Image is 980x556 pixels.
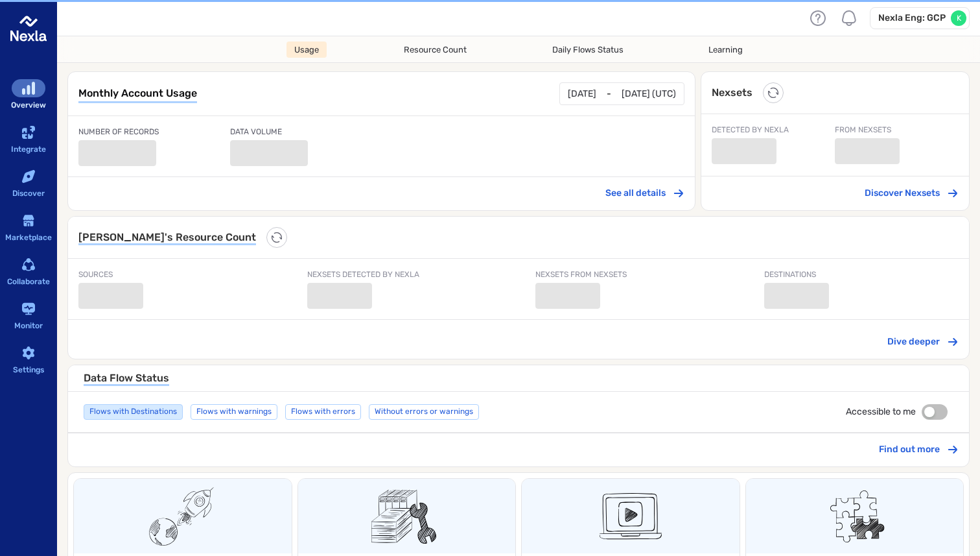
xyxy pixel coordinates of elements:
span: SOURCES [78,269,273,280]
div: Collaborate [7,275,50,289]
h6: [PERSON_NAME] 's Resource Count [78,231,256,244]
div: Integrate [11,143,46,156]
div: Flows with errors [285,404,361,420]
img: logo [10,10,47,47]
span: Learning [708,45,743,54]
span: DETECTED BY NEXLA [712,125,835,135]
span: Without errors or warnings [369,402,478,421]
div: K [951,10,966,26]
div: Marketplace [5,231,52,245]
span: DATA VOLUME [230,127,382,137]
p: [DATE] [568,86,596,102]
span: FROM NEXSETS [835,125,959,135]
a: Overview [8,78,49,114]
div: - [560,83,684,104]
p: [DATE] (UTC) [622,86,676,102]
span: NEXSETS FROM NEXSETS [535,269,730,280]
div: Settings [13,363,44,377]
span: Usage [294,45,319,54]
div: Flows with Destinations [84,404,183,420]
span: Monthly Account Usage [78,87,197,99]
span: Accessible to me [846,405,916,418]
div: Help [808,8,828,29]
button: Discover Nexsets [859,182,964,205]
span: Flows with warnings [191,402,277,421]
span: NEXSETS DETECTED BY NEXLA [307,269,502,280]
div: Monitor [14,319,43,333]
h6: Data Flow Status [84,372,169,385]
span: Resource Count [404,45,467,54]
h6: Nexsets [712,86,752,99]
a: Discover [8,166,49,202]
button: Dive deeper [882,330,964,354]
a: Settings [8,343,49,379]
span: DESTINATIONS [764,269,959,280]
span: Daily Flows Status [552,45,624,54]
a: Monitor [8,298,49,335]
div: Overview [11,99,46,112]
button: Find out more [874,438,964,461]
h6: Nexla Eng: GCP [878,12,946,25]
span: Flows with Destinations [84,402,182,421]
span: NUMBER OF RECORDS [78,127,230,137]
div: Flows with warnings [191,404,277,420]
a: Collaborate [8,254,49,291]
div: Notifications [839,8,859,29]
div: Without errors or warnings [369,404,479,420]
a: Marketplace [8,210,49,247]
span: Flows with errors [286,402,360,421]
button: See all details [600,182,690,205]
div: Discover [12,187,45,200]
a: Integrate [8,122,49,158]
